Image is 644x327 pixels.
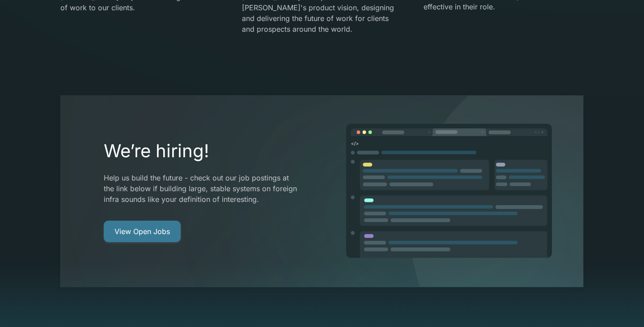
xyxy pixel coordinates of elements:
[104,221,181,242] a: View Open Jobs
[599,284,644,327] iframe: Chat Widget
[104,140,300,162] h2: We’re hiring!
[345,123,553,259] img: image
[104,172,300,205] p: Help us build the future - check out our job postings at the link below if building large, stable...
